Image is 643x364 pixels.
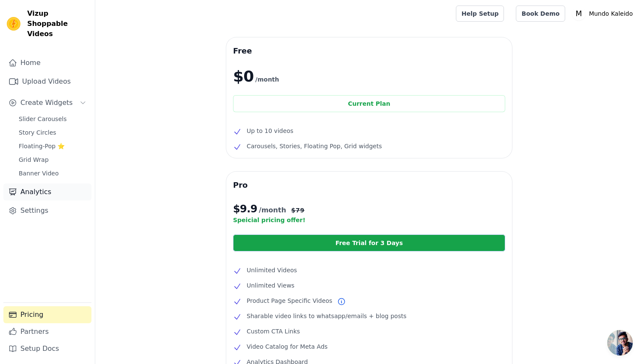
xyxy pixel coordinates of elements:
[572,6,636,21] button: M Mundo Kaleido
[14,113,91,125] a: Slider Carousels
[233,178,505,192] h3: Pro
[607,330,633,356] div: Chat abierto
[233,234,505,251] a: Free Trial for 3 Days
[14,127,91,138] a: Story Circles
[233,95,505,112] div: Current Plan
[247,311,407,321] span: Sharable video links to whatsapp/emails + blog posts
[516,6,565,22] a: Book Demo
[19,142,65,150] span: Floating-Pop ⭐
[3,202,91,219] a: Settings
[14,140,91,152] a: Floating-Pop ⭐
[7,17,20,31] img: Vizup
[19,128,56,137] span: Story Circles
[259,205,286,215] span: /month
[255,74,279,85] span: /month
[233,216,505,224] p: Speicial pricing offer!
[233,341,505,352] li: Video Catalog for Meta Ads
[3,323,91,340] a: Partners
[3,183,91,200] a: Analytics
[233,68,253,85] span: $0
[27,8,88,39] span: Vizup Shoppable Videos
[19,169,59,178] span: Banner Video
[3,306,91,323] a: Pricing
[19,155,48,164] span: Grid Wrap
[575,9,582,18] text: M
[247,126,293,136] span: Up to 10 videos
[3,94,91,111] button: Create Widgets
[456,6,504,22] a: Help Setup
[14,154,91,166] a: Grid Wrap
[233,326,505,336] li: Custom CTA Links
[291,206,304,214] span: $ 79
[20,98,73,108] span: Create Widgets
[233,44,505,58] h3: Free
[586,6,636,21] p: Mundo Kaleido
[247,296,332,306] span: Product Page Specific Videos
[3,340,91,357] a: Setup Docs
[3,73,91,90] a: Upload Videos
[14,167,91,179] a: Banner Video
[19,115,67,123] span: Slider Carousels
[3,54,91,71] a: Home
[247,141,382,151] span: Carousels, Stories, Floating Pop, Grid widgets
[247,280,294,291] span: Unlimited Views
[247,265,297,275] span: Unlimited Videos
[233,202,257,216] span: $ 9.9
